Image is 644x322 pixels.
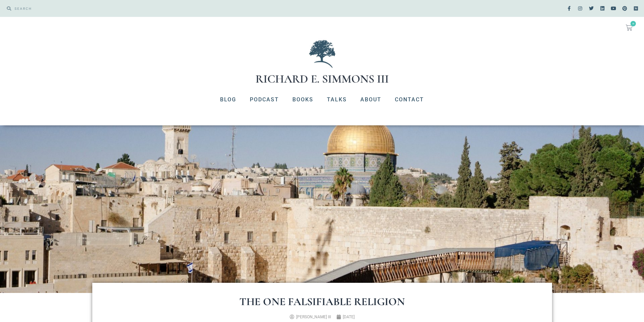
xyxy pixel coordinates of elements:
[296,315,331,319] span: [PERSON_NAME] III
[213,91,243,108] a: Blog
[286,91,320,108] a: Books
[343,315,355,319] time: [DATE]
[336,314,355,320] a: [DATE]
[11,3,319,14] input: SEARCH
[630,21,636,26] span: 0
[243,91,286,108] a: Podcast
[388,91,431,108] a: Contact
[119,296,525,307] h1: The One Falsifiable Religion
[618,20,641,35] a: 0
[354,91,388,108] a: About
[320,91,354,108] a: Talks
